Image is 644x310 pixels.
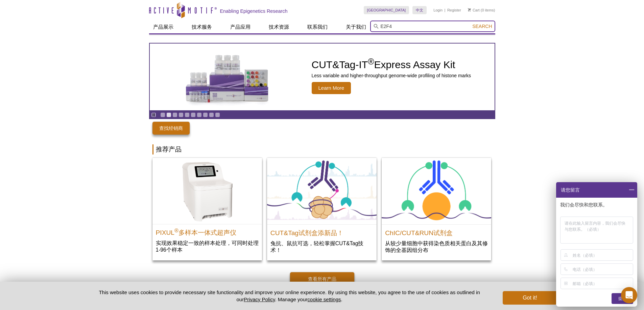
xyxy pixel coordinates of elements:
a: Go to slide 9 [209,112,214,117]
a: Go to slide 7 [197,112,202,117]
p: 实现效果稳定一致的样本处理，可同时处理1-96个样本 [156,239,259,253]
img: CUT&Tag试剂盒添新品！ [267,158,377,224]
a: Cart [468,8,480,12]
span: 请您留言 [560,182,580,198]
h2: CUT&Tag-IT Express Assay Kit [312,60,471,70]
sup: ® [368,57,374,66]
a: Go to slide 6 [191,112,196,117]
a: Go to slide 8 [203,112,208,117]
a: 产品展示 [149,21,177,33]
p: 兔抗、鼠抗可选，轻松掌握CUT&Tag技术！ [270,240,373,254]
a: Go to slide 10 [215,112,220,117]
h2: CUT&Tag试剂盒添新品！ [270,226,373,236]
h2: Enabling Epigenetics Research [220,8,288,14]
a: ChIC/CUT&RUN Assay Kit ChIC/CUT&RUN试剂盒 从较少量细胞中获得染色质相关蛋白及其修饰的全基因组分布 [382,158,491,260]
img: Your Cart [468,8,471,11]
li: (0 items) [468,6,495,14]
a: [GEOGRAPHIC_DATA] [364,6,409,14]
a: Go to slide 2 [166,112,171,117]
a: 查看所有产品 [290,272,354,286]
a: 联系我们 [303,21,332,33]
span: Search [472,24,492,29]
a: 产品应用 [226,21,255,33]
a: 关于我们 [342,21,370,33]
a: Go to slide 3 [172,112,177,117]
a: CUT&Tag试剂盒添新品！ CUT&Tag试剂盒添新品！ 兔抗、鼠抗可选，轻松掌握CUT&Tag技术！ [267,158,377,260]
p: Less variable and higher-throughput genome-wide profiling of histone marks [312,73,471,79]
article: CUT&Tag-IT Express Assay Kit [150,44,495,110]
a: 技术资源 [265,21,293,33]
button: Got it! [503,291,557,305]
img: CUT&Tag-IT Express Assay Kit [171,40,283,114]
li: | [445,6,446,14]
p: 我们会尽快和您联系。 [560,202,635,208]
input: 邮箱（必填） [573,278,632,289]
p: This website uses cookies to provide necessary site functionality and improve your online experie... [87,289,492,303]
span: Learn More [312,82,351,94]
a: Register [447,8,461,12]
input: Keyword, Cat. No. [370,21,495,32]
a: CUT&Tag-IT Express Assay Kit CUT&Tag-IT®Express Assay Kit Less variable and higher-throughput gen... [150,44,495,110]
a: Login [433,8,443,12]
a: Toggle autoplay [151,112,156,117]
a: PIXUL Multi-Sample Sonicator PIXUL®多样本一体式超声仪 实现效果稳定一致的样本处理，可同时处理1-96个样本 [152,158,262,260]
h2: 推荐产品 [152,144,492,154]
div: Open Intercom Messenger [621,287,637,303]
button: cookie settings [307,297,341,302]
a: Go to slide 4 [178,112,184,117]
sup: ® [174,228,178,233]
img: PIXUL Multi-Sample Sonicator [152,158,262,224]
h2: ChIC/CUT&RUN试剂盒 [385,226,488,236]
a: 查找经销商 [152,122,190,135]
a: Go to slide 5 [185,112,190,117]
p: 从较少量细胞中获得染色质相关蛋白及其修饰的全基因组分布 [385,240,488,254]
input: 姓名（必填） [573,250,632,260]
img: ChIC/CUT&RUN Assay Kit [382,158,491,224]
button: Search [470,23,494,29]
a: 技术服务 [188,21,216,33]
h2: PIXUL 多样本一体式超声仪 [156,226,259,236]
input: 电话（必填） [573,264,632,275]
a: 中文 [412,6,427,14]
a: Privacy Policy [244,297,275,302]
div: 提交 [612,293,633,304]
a: Go to slide 1 [160,112,165,117]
